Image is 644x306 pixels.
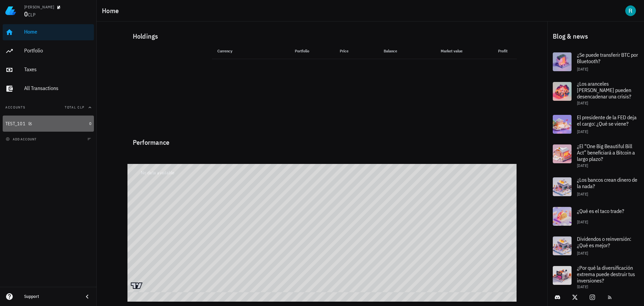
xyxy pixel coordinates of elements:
[498,48,512,53] span: Profit
[577,176,637,189] span: ¿Los bancos crean dinero de la nada?
[547,47,644,77] a: ¿Se puede transferir BTC por Bluetooth? [DATE]
[577,251,588,256] span: [DATE]
[547,202,644,231] a: ¿Qué es el taco trade? [DATE]
[547,139,644,172] a: ¿El “One Big Beautiful Bill Act” beneficiará a Bitcoin a largo plazo? [DATE]
[577,208,624,214] span: ¿Qué es el taco trade?
[3,43,94,59] a: Portfolio
[102,5,121,16] h1: Home
[577,67,588,72] span: [DATE]
[127,26,517,47] div: Holdings
[315,43,354,59] th: Price
[3,62,94,78] a: Taxes
[24,9,28,18] span: 0
[577,114,637,127] span: El presidente de la FED deja el cargo: ¿Qué se viene?
[264,43,315,59] th: Portfolio
[212,43,264,59] th: Currency
[3,81,94,97] a: All Transactions
[547,77,644,110] a: ¿Los aranceles [PERSON_NAME] pueden desencadenar una crisis? [DATE]
[24,4,54,10] div: [PERSON_NAME]
[547,26,644,47] div: Blog & news
[3,99,94,116] button: AccountsTotal CLP
[89,121,91,126] span: 0
[577,143,635,162] span: ¿El “One Big Beautiful Bill Act” beneficiará a Bitcoin a largo plazo?
[127,132,517,148] div: Performance
[3,116,94,132] a: TEST_101 0
[577,51,638,64] span: ¿Se puede transferir BTC por Bluetooth?
[547,231,644,261] a: Dividendos o reinversión: ¿Qué es mejor? [DATE]
[24,29,91,35] div: Home
[625,5,636,16] div: avatar
[547,172,644,202] a: ¿Los bancos crean dinero de la nada? [DATE]
[577,284,588,289] span: [DATE]
[577,235,631,249] span: Dividendos o reinversión: ¿Qué es mejor?
[7,137,37,141] span: add account
[4,136,39,142] button: add account
[547,261,644,294] a: ¿Por qué la diversificación extrema puede destruir tus inversiones? [DATE]
[133,148,183,198] div: No data available
[24,85,91,91] div: All Transactions
[577,129,588,134] span: [DATE]
[5,121,25,127] div: TEST_101
[577,163,588,168] span: [DATE]
[577,264,635,284] span: ¿Por qué la diversificación extrema puede destruir tus inversiones?
[28,12,36,18] span: CLP
[24,294,78,299] div: Support
[547,110,644,139] a: El presidente de la FED deja el cargo: ¿Qué se viene? [DATE]
[577,80,631,100] span: ¿Los aranceles [PERSON_NAME] pueden desencadenar una crisis?
[402,43,468,59] th: Market value
[577,219,588,224] span: [DATE]
[577,191,588,196] span: [DATE]
[24,66,91,73] div: Taxes
[131,282,143,289] a: Charting by TradingView
[3,24,94,40] a: Home
[5,5,16,16] img: LedgiFi
[24,47,91,54] div: Portfolio
[577,100,588,105] span: [DATE]
[354,43,402,59] th: Balance
[65,105,85,110] span: Total CLP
